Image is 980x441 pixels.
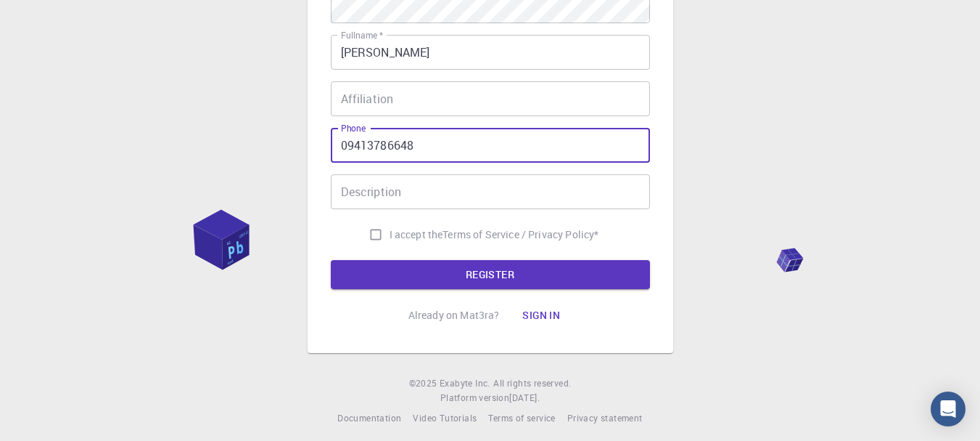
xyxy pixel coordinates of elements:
span: Documentation [337,412,401,424]
button: REGISTER [331,260,650,289]
a: [DATE]. [509,391,540,405]
span: All rights reserved. [493,376,571,391]
span: Platform version [440,391,509,405]
div: Open Intercom Messenger [931,392,965,426]
p: Already on Mat3ra? [408,308,500,323]
span: Video Tutorials [413,412,477,424]
a: Terms of service [488,411,555,426]
a: Exabyte Inc. [440,376,490,391]
span: Terms of service [488,412,555,424]
span: Exabyte Inc. [440,377,490,389]
a: Video Tutorials [413,411,477,426]
a: Privacy statement [567,411,643,426]
span: Privacy statement [567,412,643,424]
button: Sign in [511,301,572,330]
a: Documentation [337,411,401,426]
p: Terms of Service / Privacy Policy * [442,227,598,242]
span: © 2025 [409,376,440,391]
label: Phone [341,122,366,134]
span: I accept the [390,227,443,242]
span: [DATE] . [509,392,540,403]
label: Fullname [341,29,383,41]
a: Terms of Service / Privacy Policy* [442,227,598,242]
